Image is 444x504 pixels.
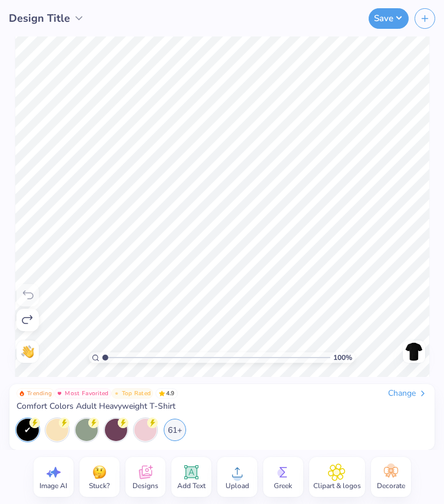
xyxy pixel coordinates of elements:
span: Comfort Colors Adult Heavyweight T-Shirt [16,401,175,412]
span: Top Rated [122,390,151,396]
span: Add Text [177,481,206,490]
span: 100 % [333,352,352,363]
span: Most Favorited [65,390,108,396]
span: 4.9 [155,388,178,399]
span: Decorate [377,481,405,490]
div: 61+ [164,419,186,441]
span: Greek [274,481,292,490]
button: Save [369,8,409,29]
div: Change [388,388,428,399]
span: Design Title [9,11,70,26]
img: Trending sort [19,390,25,396]
span: Upload [226,481,249,490]
span: Clipart & logos [313,481,361,490]
span: Designs [132,481,158,490]
img: Most Favorited sort [57,390,62,396]
img: Stuck? [91,463,108,481]
button: Badge Button [54,388,111,399]
img: Top Rated sort [114,390,120,396]
button: Badge Button [111,388,154,399]
img: Back [405,342,423,361]
span: Image AI [39,481,67,490]
button: Badge Button [16,388,54,399]
span: Stuck? [89,481,110,490]
span: Trending [27,390,52,396]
